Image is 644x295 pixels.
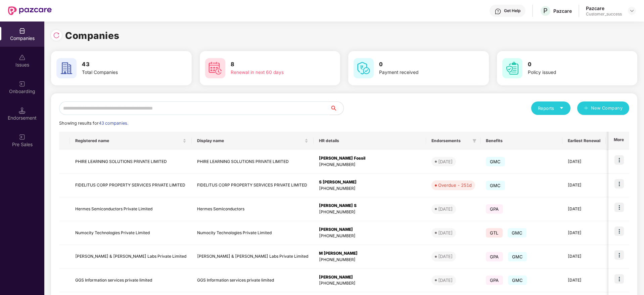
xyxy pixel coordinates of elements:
[480,132,562,150] th: Benefits
[75,138,181,143] span: Registered name
[606,132,635,150] th: Issues
[319,155,421,162] div: [PERSON_NAME] Fossil
[330,106,343,111] span: search
[472,139,476,143] span: filter
[614,203,624,212] img: icon
[431,138,470,143] span: Endorsements
[586,11,622,17] div: Customer_success
[99,121,128,126] span: 43 companies.
[486,276,503,285] span: GPA
[538,105,564,112] div: Reports
[70,269,192,293] td: GGS Information services private limited
[379,69,464,76] div: Payment received
[319,162,421,168] div: [PHONE_NUMBER]
[70,245,192,269] td: [PERSON_NAME] & [PERSON_NAME] Labs Private Limited
[70,150,192,174] td: PHIRE LEARNING SOLUTIONS PRIVATE LIMITED
[314,132,426,150] th: HR details
[197,138,303,143] span: Display name
[528,60,612,69] h3: 0
[192,221,314,245] td: Numocity Technologies Private Limited
[553,8,572,14] div: Pazcare
[319,257,421,263] div: [PHONE_NUMBER]
[231,69,315,76] div: Renewal in next 60 days
[438,182,472,188] div: Overdue - 251d
[231,60,315,69] h3: 8
[608,132,629,150] th: More
[559,106,564,110] span: caret-down
[591,105,623,112] span: New Company
[65,28,120,43] h1: Companies
[438,206,453,212] div: [DATE]
[614,274,624,284] img: icon
[192,174,314,198] td: FIDELITUS CORP PROPERTY SERVICES PRIVATE LIMITED
[629,8,635,13] img: svg+xml;base64,PHN2ZyBpZD0iRHJvcGRvd24tMzJ4MzIiIHhtbG5zPSJodHRwOi8vd3d3LnczLm9yZy8yMDAwL3N2ZyIgd2...
[19,81,26,87] img: svg+xml;base64,PHN2ZyB3aWR0aD0iMjAiIGhlaWdodD0iMjAiIHZpZXdCb3g9IjAgMCAyMCAyMCIgZmlsbD0ibm9uZSIgeG...
[586,5,622,11] div: Pazcare
[562,150,606,174] td: [DATE]
[82,69,167,76] div: Total Companies
[70,197,192,221] td: Hermes Semiconductors Private Limited
[486,157,505,166] span: GMC
[584,106,588,111] span: plus
[438,229,453,236] div: [DATE]
[438,277,453,284] div: [DATE]
[319,226,421,233] div: [PERSON_NAME]
[192,132,314,150] th: Display name
[319,209,421,215] div: [PHONE_NUMBER]
[562,221,606,245] td: [DATE]
[319,179,421,185] div: S [PERSON_NAME]
[192,269,314,293] td: GGS Information services private limited
[19,107,26,114] img: svg+xml;base64,PHN2ZyB3aWR0aD0iMTQuNSIgaGVpZ2h0PSIxNC41IiB2aWV3Qm94PSIwIDAgMTYgMTYiIGZpbGw9Im5vbm...
[82,60,167,69] h3: 43
[319,280,421,287] div: [PHONE_NUMBER]
[192,245,314,269] td: [PERSON_NAME] & [PERSON_NAME] Labs Private Limited
[70,132,192,150] th: Registered name
[562,245,606,269] td: [DATE]
[486,252,503,261] span: GPA
[205,58,225,78] img: svg+xml;base64,PHN2ZyB4bWxucz0iaHR0cDovL3d3dy53My5vcmcvMjAwMC9zdmciIHdpZHRoPSI2MCIgaGVpZ2h0PSI2MC...
[562,197,606,221] td: [DATE]
[504,8,520,13] div: Get Help
[502,58,522,78] img: svg+xml;base64,PHN2ZyB4bWxucz0iaHR0cDovL3d3dy53My5vcmcvMjAwMC9zdmciIHdpZHRoPSI2MCIgaGVpZ2h0PSI2MC...
[543,7,548,15] span: P
[319,203,421,209] div: [PERSON_NAME] S
[486,204,503,214] span: GPA
[19,28,26,34] img: svg+xml;base64,PHN2ZyBpZD0iQ29tcGFuaWVzIiB4bWxucz0iaHR0cDovL3d3dy53My5vcmcvMjAwMC9zdmciIHdpZHRoPS...
[19,54,26,61] img: svg+xml;base64,PHN2ZyBpZD0iSXNzdWVzX2Rpc2FibGVkIiB4bWxucz0iaHR0cDovL3d3dy53My5vcmcvMjAwMC9zdmciIH...
[319,185,421,192] div: [PHONE_NUMBER]
[614,179,624,188] img: icon
[319,250,421,257] div: M [PERSON_NAME]
[379,60,464,69] h3: 0
[59,121,128,126] span: Showing results for
[614,250,624,260] img: icon
[53,32,60,39] img: svg+xml;base64,PHN2ZyBpZD0iUmVsb2FkLTMyeDMyIiB4bWxucz0iaHR0cDovL3d3dy53My5vcmcvMjAwMC9zdmciIHdpZH...
[528,69,612,76] div: Policy issued
[562,174,606,198] td: [DATE]
[330,101,344,115] button: search
[70,174,192,198] td: FIDELITUS CORP PROPERTY SERVICES PRIVATE LIMITED
[562,269,606,293] td: [DATE]
[319,233,421,239] div: [PHONE_NUMBER]
[8,6,52,15] img: New Pazcare Logo
[56,58,77,78] img: svg+xml;base64,PHN2ZyB4bWxucz0iaHR0cDovL3d3dy53My5vcmcvMjAwMC9zdmciIHdpZHRoPSI2MCIgaGVpZ2h0PSI2MC...
[70,221,192,245] td: Numocity Technologies Private Limited
[508,228,527,238] span: GMC
[192,197,314,221] td: Hermes Semiconductors
[562,132,606,150] th: Earliest Renewal
[438,253,453,260] div: [DATE]
[486,181,505,190] span: GMC
[19,134,26,140] img: svg+xml;base64,PHN2ZyB3aWR0aD0iMjAiIGhlaWdodD0iMjAiIHZpZXdCb3g9IjAgMCAyMCAyMCIgZmlsbD0ibm9uZSIgeG...
[192,150,314,174] td: PHIRE LEARNING SOLUTIONS PRIVATE LIMITED
[486,228,503,238] span: GTL
[508,276,527,285] span: GMC
[508,252,527,261] span: GMC
[471,137,478,145] span: filter
[354,58,374,78] img: svg+xml;base64,PHN2ZyB4bWxucz0iaHR0cDovL3d3dy53My5vcmcvMjAwMC9zdmciIHdpZHRoPSI2MCIgaGVpZ2h0PSI2MC...
[495,8,501,15] img: svg+xml;base64,PHN2ZyBpZD0iSGVscC0zMngzMiIgeG1sbnM9Imh0dHA6Ly93d3cudzMub3JnLzIwMDAvc3ZnIiB3aWR0aD...
[438,158,453,165] div: [DATE]
[319,274,421,281] div: [PERSON_NAME]
[614,226,624,236] img: icon
[614,155,624,165] img: icon
[577,101,629,115] button: plusNew Company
